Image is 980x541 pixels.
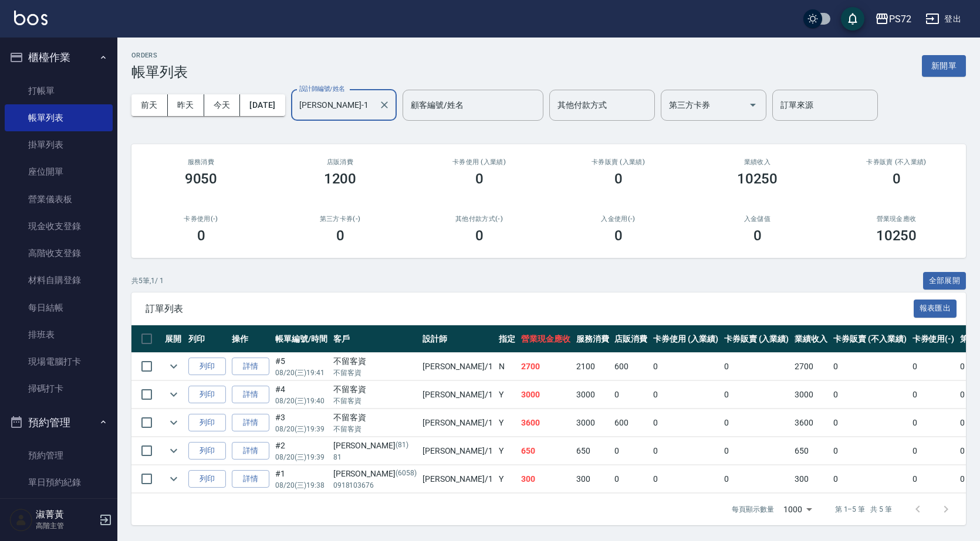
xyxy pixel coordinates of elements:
a: 詳情 [232,442,269,460]
td: 0 [910,353,958,380]
h3: 0 [753,227,762,244]
a: 詳情 [232,386,269,404]
td: 600 [611,409,650,437]
h3: 帳單列表 [131,64,188,80]
td: 0 [910,409,958,437]
a: 報表匯出 [914,302,957,314]
a: 帳單列表 [5,104,113,131]
h3: 0 [475,227,484,244]
a: 座位開單 [5,158,113,185]
h5: 淑菁黃 [36,509,96,520]
p: 每頁顯示數量 [732,504,774,515]
td: 0 [830,465,909,493]
td: 300 [518,465,573,493]
td: [PERSON_NAME] /1 [420,409,496,437]
td: 0 [611,437,650,465]
p: 不留客資 [333,368,417,378]
td: 0 [650,381,721,409]
td: 300 [573,465,612,493]
a: 高階收支登錄 [5,240,113,267]
h3: 0 [614,171,623,187]
td: 650 [518,437,573,465]
button: 列印 [188,386,226,404]
h3: 0 [893,171,901,187]
a: 材料自購登錄 [5,267,113,294]
div: 不留客資 [333,383,417,396]
a: 詳情 [232,470,269,488]
a: 掛單列表 [5,131,113,158]
p: 0918103676 [333,480,417,491]
td: 0 [611,381,650,409]
button: PS72 [870,7,916,31]
p: 高階主管 [36,520,96,531]
td: #3 [272,409,330,437]
td: 0 [650,409,721,437]
h2: 第三方卡券(-) [285,215,396,223]
h2: 卡券使用(-) [146,215,256,223]
button: 登出 [921,8,966,30]
button: 報表匯出 [914,300,957,318]
h3: 1200 [324,171,357,187]
p: 08/20 (三) 19:39 [275,424,327,434]
td: 3000 [573,381,612,409]
th: 客戶 [330,325,420,353]
button: Clear [376,97,393,113]
th: 卡券販賣 (不入業績) [830,325,909,353]
td: #1 [272,465,330,493]
td: 0 [611,465,650,493]
th: 卡券使用(-) [910,325,958,353]
th: 展開 [162,325,185,353]
th: 設計師 [420,325,496,353]
p: 08/20 (三) 19:38 [275,480,327,491]
p: 08/20 (三) 19:40 [275,396,327,406]
td: 600 [611,353,650,380]
label: 設計師編號/姓名 [299,84,345,93]
th: 操作 [229,325,272,353]
button: expand row [165,470,183,488]
div: PS72 [889,12,911,26]
a: 現金收支登錄 [5,213,113,240]
a: 新開單 [922,60,966,71]
td: 0 [830,409,909,437]
h3: 9050 [185,171,218,187]
td: 3000 [518,381,573,409]
a: 詳情 [232,358,269,376]
td: 0 [830,353,909,380]
h3: 10250 [737,171,778,187]
th: 卡券使用 (入業績) [650,325,721,353]
div: 不留客資 [333,411,417,424]
td: 0 [721,409,792,437]
p: 不留客資 [333,424,417,434]
td: 0 [650,465,721,493]
td: 0 [721,381,792,409]
h2: 店販消費 [285,158,396,166]
button: expand row [165,442,183,460]
button: 昨天 [168,94,204,116]
p: 08/20 (三) 19:39 [275,452,327,462]
th: 營業現金應收 [518,325,573,353]
button: expand row [165,414,183,431]
p: 第 1–5 筆 共 5 筆 [835,504,892,515]
a: 詳情 [232,414,269,432]
button: [DATE] [240,94,285,116]
p: (6058) [396,468,417,480]
td: #4 [272,381,330,409]
a: 排班表 [5,321,113,348]
td: [PERSON_NAME] /1 [420,353,496,380]
th: 帳單編號/時間 [272,325,330,353]
td: 300 [792,465,830,493]
button: save [841,7,864,30]
td: 3600 [518,409,573,437]
td: #2 [272,437,330,465]
a: 每日結帳 [5,294,113,321]
h3: 0 [197,227,205,244]
h2: 營業現金應收 [841,215,952,223]
td: 3000 [573,409,612,437]
a: 預約管理 [5,442,113,469]
th: 店販消費 [611,325,650,353]
h2: 業績收入 [702,158,813,166]
button: Open [744,96,762,114]
td: #5 [272,353,330,380]
a: 現場電腦打卡 [5,348,113,375]
h2: 卡券使用 (入業績) [424,158,535,166]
